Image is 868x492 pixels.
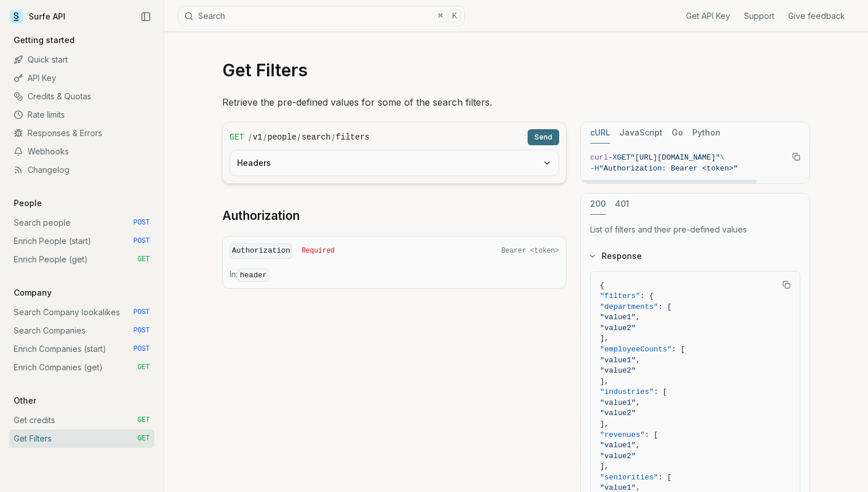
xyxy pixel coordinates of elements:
[672,122,683,144] button: Go
[619,122,662,144] button: JavaScript
[635,441,640,450] span: ,
[9,303,154,321] a: Search Company lookalikes POST
[9,69,154,87] a: API Key
[778,276,795,293] button: Copy Text
[9,214,154,232] a: Search people POST
[230,243,292,259] code: Authorization
[332,131,335,143] span: /
[640,292,653,300] span: : {
[9,395,41,406] p: Other
[630,153,720,162] span: "[URL][DOMAIN_NAME]"
[9,161,154,179] a: Changelog
[600,334,609,343] span: ],
[720,153,724,162] span: \
[635,356,640,365] span: ,
[658,473,671,482] span: : [
[600,281,604,290] span: {
[590,164,599,173] span: -H
[654,388,667,396] span: : [
[501,246,559,255] span: Bearer <token>
[230,269,559,281] p: In:
[645,431,658,439] span: : [
[658,303,671,311] span: : [
[600,356,635,365] span: "value1"
[600,292,640,300] span: "filters"
[230,150,559,176] button: Headers
[448,10,461,22] kbd: K
[600,409,635,417] span: "value2"
[600,420,609,428] span: ],
[600,431,645,439] span: "revenues"
[788,148,805,165] button: Copy Text
[600,398,635,407] span: "value1"
[617,153,630,162] span: GET
[137,8,154,25] button: Collapse Sidebar
[137,434,150,443] span: GET
[249,131,251,143] span: /
[600,324,635,332] span: "value2"
[222,208,300,224] a: Authorization
[788,10,845,22] a: Give feedback
[297,131,300,143] span: /
[672,345,685,354] span: : [
[178,6,465,26] button: Search⌘K
[600,452,635,460] span: "value2"
[686,10,730,22] a: Get API Key
[590,153,608,162] span: curl
[9,429,154,448] a: Get Filters GET
[600,303,658,311] span: "departments"
[635,313,640,321] span: ,
[9,34,79,46] p: Getting started
[528,129,559,145] button: Send
[600,473,658,482] span: "seniorities"
[635,483,640,492] span: ,
[133,237,150,246] span: POST
[590,193,606,215] button: 200
[222,60,810,80] h1: Get Filters
[600,345,672,354] span: "employeeCounts"
[9,232,154,250] a: Enrich People (start) POST
[263,131,266,143] span: /
[137,255,150,264] span: GET
[600,313,635,321] span: "value1"
[9,87,154,106] a: Credits & Quotas
[434,10,447,22] kbd: ⌘
[9,340,154,358] a: Enrich Companies (start) POST
[9,142,154,161] a: Webhooks
[600,483,635,492] span: "value1"
[253,131,262,143] code: v1
[133,308,150,317] span: POST
[9,197,46,209] p: People
[744,10,774,22] a: Support
[133,344,150,354] span: POST
[133,218,150,227] span: POST
[590,122,610,144] button: cURL
[301,246,335,255] span: Required
[600,377,609,386] span: ],
[9,51,154,69] a: Quick start
[600,388,654,396] span: "industries"
[268,131,296,143] code: people
[301,131,330,143] code: search
[222,94,810,110] p: Retrieve the pre-defined values for some of the search filters.
[590,224,800,235] p: List of filters and their pre-defined values
[336,131,370,143] code: filters
[599,164,738,173] span: "Authorization: Bearer <token>"
[9,8,65,25] a: Surfe API
[600,462,609,471] span: ],
[9,411,154,429] a: Get credits GET
[133,326,150,335] span: POST
[137,363,150,372] span: GET
[581,241,809,271] button: Response
[635,398,640,407] span: ,
[9,358,154,377] a: Enrich Companies (get) GET
[238,269,269,282] code: header
[9,250,154,269] a: Enrich People (get) GET
[692,122,720,144] button: Python
[9,124,154,142] a: Responses & Errors
[9,321,154,340] a: Search Companies POST
[9,106,154,124] a: Rate limits
[137,416,150,425] span: GET
[600,441,635,450] span: "value1"
[608,153,617,162] span: -X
